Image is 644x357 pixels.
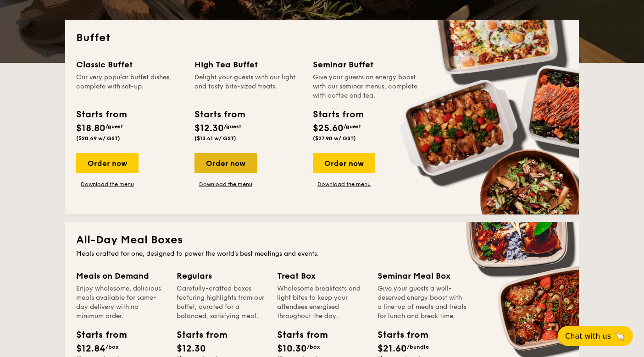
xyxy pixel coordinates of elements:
div: Order now [313,153,375,173]
span: /box [105,344,119,350]
span: ($27.90 w/ GST) [313,135,356,142]
span: /guest [105,123,123,130]
span: /guest [344,123,361,130]
span: /box [307,344,320,350]
div: Carefully-crafted boxes featuring highlights from our buffet, curated for a balanced, satisfying ... [177,284,266,321]
span: ($13.41 w/ GST) [194,135,236,142]
div: Meals on Demand [76,269,166,282]
div: Seminar Buffet [313,58,420,71]
div: Wholesome breakfasts and light bites to keep your attendees energised throughout the day. [277,284,366,321]
div: Starts from [76,328,117,342]
span: $12.84 [76,343,105,354]
span: $21.60 [378,343,407,354]
button: Chat with us🦙 [558,326,633,346]
span: $18.80 [76,123,105,134]
span: $12.30 [177,343,206,354]
div: Delight your guests with our light and tasty bite-sized treats. [194,73,302,100]
a: Download the menu [313,181,375,188]
div: Order now [194,153,257,173]
div: Starts from [378,328,419,342]
div: Starts from [277,328,318,342]
div: Seminar Meal Box [378,269,467,282]
span: /guest [224,123,241,130]
div: Meals crafted for one, designed to power the world's best meetings and events. [76,249,568,258]
div: Starts from [194,108,244,121]
div: Starts from [76,108,126,121]
div: High Tea Buffet [194,58,302,71]
div: Give your guests a well-deserved energy boost with a line-up of meals and treats for lunch and br... [378,284,467,321]
a: Download the menu [194,181,257,188]
h2: Buffet [76,31,568,45]
h2: All-Day Meal Boxes [76,233,568,247]
div: Classic Buffet [76,58,183,71]
div: Order now [76,153,139,173]
div: Starts from [313,108,363,121]
span: ($20.49 w/ GST) [76,135,120,142]
span: /bundle [407,344,429,350]
div: Starts from [177,328,218,342]
span: $25.60 [313,123,344,134]
span: $12.30 [194,123,224,134]
div: Treat Box [277,269,366,282]
div: Regulars [177,269,266,282]
span: 🦙 [615,331,626,341]
div: Enjoy wholesome, delicious meals available for same-day delivery with no minimum order. [76,284,166,321]
a: Download the menu [76,181,139,188]
div: Give your guests an energy boost with our seminar menus, complete with coffee and tea. [313,73,420,100]
span: $10.30 [277,343,307,354]
span: Chat with us [565,332,611,341]
div: Our very popular buffet dishes, complete with set-up. [76,73,183,100]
